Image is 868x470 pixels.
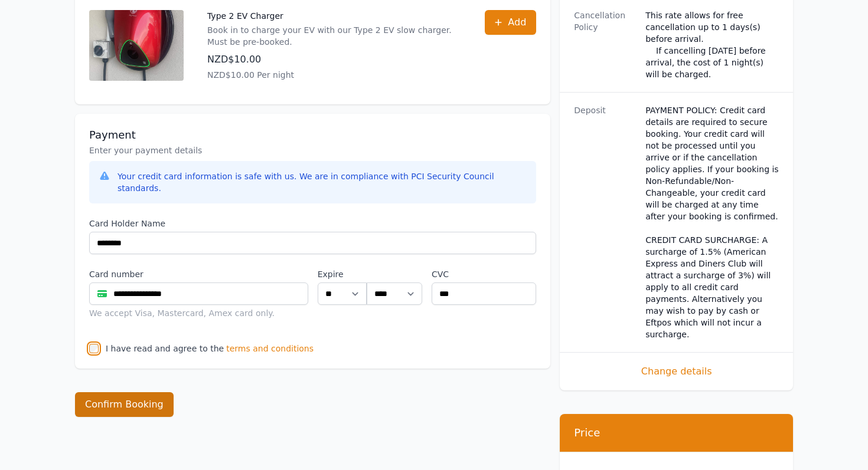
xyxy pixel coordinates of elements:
[508,15,526,29] span: Add
[485,10,536,35] button: Add
[207,10,461,22] p: Type 2 EV Charger
[226,343,314,354] span: terms and conditions
[318,268,367,280] label: Expire
[118,170,527,194] div: Your credit card information is safe with us. We are in compliance with PCI Security Council stan...
[207,24,461,48] p: Book in to charge your EV with our Type 2 EV slow charger. Must be pre-booked.
[75,392,174,417] button: Confirm Booking
[89,10,184,81] img: Type 2 EV Charger
[89,128,536,142] h3: Payment
[574,9,636,80] dt: Cancellation Policy
[367,268,422,280] label: .
[645,104,779,340] dd: PAYMENT POLICY: Credit card details are required to secure booking. Your credit card will not be ...
[645,9,779,80] div: This rate allows for free cancellation up to 1 days(s) before arrival. If cancelling [DATE] befor...
[574,426,779,440] h3: Price
[106,344,224,353] label: I have read and agree to the
[574,364,779,379] span: Change details
[89,144,536,156] p: Enter your payment details
[89,218,536,229] label: Card Holder Name
[207,69,461,81] p: NZD$10.00 Per night
[89,307,308,319] div: We accept Visa, Mastercard, Amex card only.
[89,268,308,280] label: Card number
[207,52,461,67] p: NZD$10.00
[432,268,536,280] label: CVC
[574,104,636,340] dt: Deposit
